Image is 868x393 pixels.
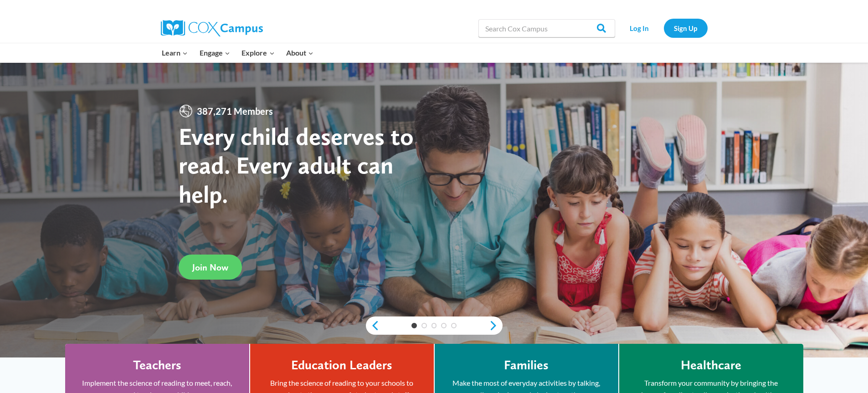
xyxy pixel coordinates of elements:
[241,47,274,59] span: Explore
[133,357,181,373] h4: Teachers
[489,320,503,331] a: next
[431,323,437,328] a: 3
[620,19,659,37] a: Log In
[478,19,615,37] input: Search Cox Campus
[421,323,427,328] a: 2
[179,255,242,280] a: Join Now
[161,20,263,36] img: Cox Campus
[286,47,313,59] span: About
[411,323,417,328] a: 1
[291,357,392,373] h4: Education Leaders
[156,43,319,62] nav: Primary Navigation
[366,320,380,331] a: previous
[504,357,549,373] h4: Families
[366,316,503,335] div: content slider buttons
[441,323,447,328] a: 4
[192,262,228,273] span: Join Now
[681,357,741,373] h4: Healthcare
[193,104,277,118] span: 387,271 Members
[620,19,708,37] nav: Secondary Navigation
[200,47,230,59] span: Engage
[664,19,708,37] a: Sign Up
[451,323,457,328] a: 5
[179,122,414,209] strong: Every child deserves to read. Every adult can help.
[162,47,188,59] span: Learn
